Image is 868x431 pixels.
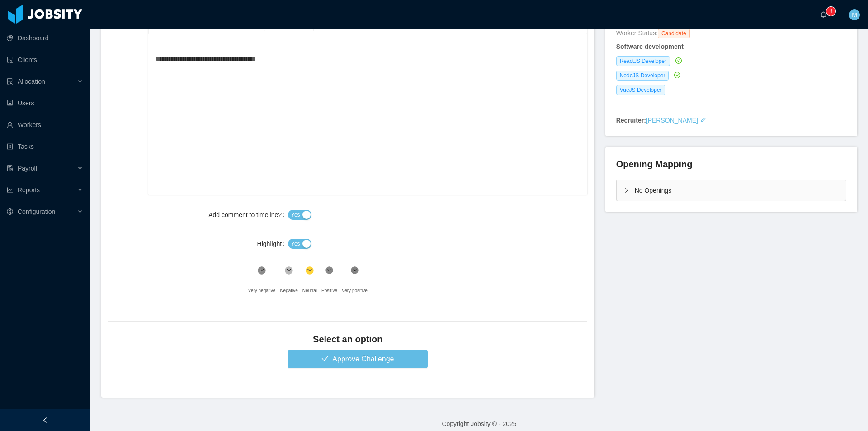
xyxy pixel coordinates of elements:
[257,240,288,247] label: Highlight
[148,14,587,195] div: rdw-wrapper
[280,282,297,300] div: Negative
[675,57,682,64] i: icon: check-circle
[291,239,300,248] span: Yes
[18,186,40,194] span: Reports
[248,282,276,300] div: Very negative
[288,350,428,368] button: icon: checkApprove Challenge
[616,85,665,95] span: VueJS Developer
[616,71,669,81] span: NodeJS Developer
[616,29,658,37] span: Worker Status:
[616,56,670,66] span: ReactJS Developer
[156,50,580,208] div: rdw-editor
[302,282,317,300] div: Neutral
[7,165,13,171] i: icon: file-protect
[658,28,690,38] span: Candidate
[617,180,846,201] div: icon: rightNo Openings
[7,29,83,47] a: icon: pie-chartDashboard
[7,208,13,215] i: icon: setting
[108,333,587,346] h4: Select an option
[18,208,55,215] span: Configuration
[672,71,680,79] a: icon: check-circle
[18,165,37,172] span: Payroll
[700,117,706,123] i: icon: edit
[208,211,288,218] label: Add comment to timeline?
[646,117,698,124] a: [PERSON_NAME]
[674,72,680,78] i: icon: check-circle
[674,57,682,64] a: icon: check-circle
[7,78,13,85] i: icon: solution
[616,43,684,50] strong: Software development
[616,158,693,171] h4: Opening Mapping
[291,210,300,219] span: Yes
[826,7,835,16] sup: 8
[830,7,833,16] p: 8
[7,137,83,156] a: icon: profileTasks
[7,94,83,112] a: icon: robotUsers
[342,282,368,300] div: Very positive
[7,51,83,69] a: icon: auditClients
[18,78,45,85] span: Allocation
[820,11,826,18] i: icon: bell
[7,116,83,134] a: icon: userWorkers
[624,188,629,193] i: icon: right
[7,187,13,193] i: icon: line-chart
[321,282,337,300] div: Positive
[852,9,857,20] span: M
[616,117,646,124] strong: Recruiter:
